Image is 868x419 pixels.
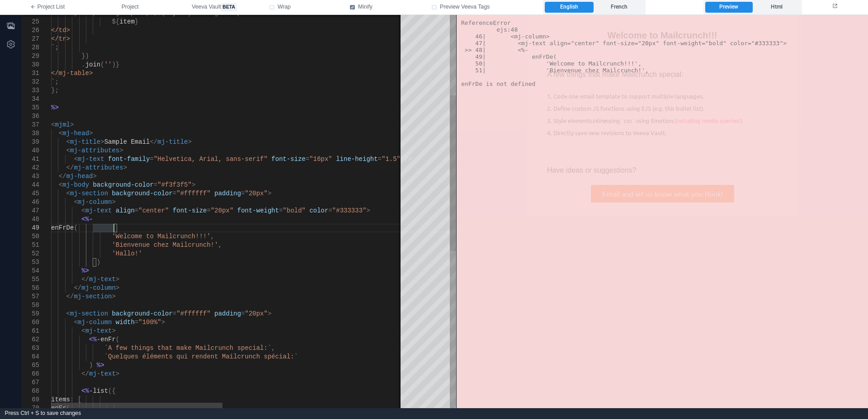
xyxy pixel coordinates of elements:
span: mj-attributes [74,164,123,171]
div: 63 [22,344,39,353]
span: = [328,207,332,214]
span: </ [66,293,74,300]
span: "100%" [138,319,161,326]
span: }; [51,87,59,94]
span: mj-section [70,190,108,197]
span: > [100,138,104,146]
div: 58 [22,301,39,310]
span: padding [214,310,241,317]
span: </ [66,164,74,171]
span: > [268,310,271,317]
span: "20px" [245,190,268,197]
div: 67 [22,378,39,387]
span: < [81,207,85,214]
span: mj-head [66,173,93,180]
span: = [154,181,157,188]
span: > [112,198,115,206]
span: . [81,61,85,68]
span: beta [221,3,237,11]
span: mjml [55,121,70,128]
span: `A few things that make Mailcrunch special:` [104,344,272,352]
span: :` [290,353,298,360]
div: 61 [22,327,39,335]
span: , [218,241,222,249]
span: "center" [138,207,169,214]
span: item [119,18,135,25]
div: 47 [22,207,39,215]
span: `Quelques éléments qui rendent Mailcrunch spécial [104,353,291,360]
div: 40 [22,146,39,155]
div: 38 [22,129,39,138]
div: 33 [22,86,39,95]
span: ; [55,44,58,51]
div: 50 [22,232,39,241]
span: list [93,387,108,395]
div: 42 [22,164,39,172]
span: > [119,147,123,154]
span: enFr [100,336,116,343]
span: < [74,155,77,163]
div: 32 [22,78,39,86]
div: 36 [22,112,39,121]
div: 59 [22,310,39,318]
div: 46 [22,198,39,207]
span: < [66,147,70,154]
span: font-weight [237,207,279,214]
span: </ [150,138,157,146]
span: mj-section [70,310,108,317]
span: = [173,310,176,317]
label: Preview [705,2,753,13]
span: = [241,310,245,317]
span: "20px" [211,207,233,214]
div: 53 [22,258,39,267]
span: 'Welcome to Mailcrunch!!!' [112,233,210,240]
span: background-color [93,181,153,188]
span: <%- [81,387,93,395]
span: > [116,284,119,292]
span: </ [81,370,89,377]
span: < [51,121,55,128]
span: </td> [51,27,70,34]
span: = [279,207,283,214]
div: 31 [22,69,39,78]
span: > [366,207,370,214]
span: mj-attributes [70,147,119,154]
span: ; [55,78,58,85]
span: </tr> [51,35,70,42]
span: > [192,181,195,188]
span: 'Hallo!' [112,250,142,257]
span: mj-body [62,181,89,188]
span: < [74,198,77,206]
span: > [112,327,115,334]
div: 69 [22,395,39,404]
div: 64 [22,353,39,361]
span: = [135,207,138,214]
span: < [59,130,62,137]
span: } [135,18,138,25]
span: = [150,155,153,163]
span: ( [116,336,119,343]
span: Sample Email [104,138,150,146]
span: </ [74,284,81,292]
div: 34 [22,95,39,104]
span: , [271,344,275,352]
span: Wrap [278,3,291,11]
span: mj-column [78,319,112,326]
span: < [66,138,70,146]
span: < [81,327,85,334]
div: 51 [22,241,39,250]
span: = [207,207,211,214]
span: padding [214,190,241,197]
span: mj-title [157,138,188,146]
div: 49 [22,224,39,232]
span: mj-title [70,138,100,146]
span: ({ [108,387,116,395]
span: mj-text [78,155,104,163]
span: > [123,164,127,171]
div: 27 [22,35,39,43]
div: 60 [22,318,39,327]
label: Html [753,2,800,13]
span: Veeva Vault [192,3,236,11]
span: > [116,370,119,377]
span: > [70,121,74,128]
